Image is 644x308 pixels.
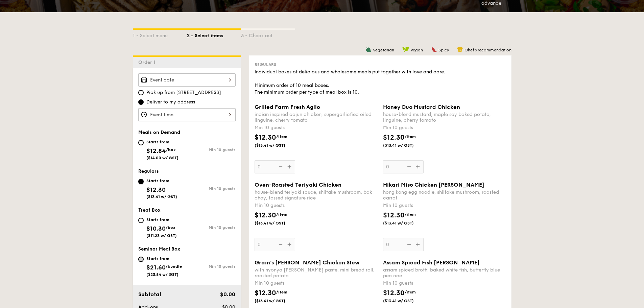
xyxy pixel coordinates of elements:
[138,140,144,145] input: Starts from$12.84/box($14.00 w/ GST)Min 10 guests
[410,48,423,52] span: Vegan
[138,129,180,135] span: Meals on Demand
[220,291,235,298] span: $0.00
[146,186,166,193] span: $12.30
[383,211,405,219] span: $12.30
[255,124,378,131] div: Min 10 guests
[255,280,378,287] div: Min 10 guests
[402,46,409,52] img: icon-vegan.f8ff3823.svg
[187,264,236,269] div: Min 10 guests
[138,60,158,65] span: Order 1
[255,259,359,266] span: Grain's [PERSON_NAME] Chicken Stew
[146,139,178,145] div: Starts from
[146,99,195,105] span: Deliver to my address
[138,179,144,184] input: Starts from$12.30($13.41 w/ GST)Min 10 guests
[255,202,378,209] div: Min 10 guests
[383,104,460,110] span: Honey Duo Mustard Chicken
[255,134,276,142] span: $12.30
[383,289,405,297] span: $12.30
[383,182,484,188] span: Hikari Miso Chicken [PERSON_NAME]
[383,202,506,209] div: Min 10 guests
[464,48,511,52] span: Chef's recommendation
[276,134,287,139] span: /item
[405,134,416,139] span: /item
[383,134,405,142] span: $12.30
[146,217,177,222] div: Starts from
[365,46,372,52] img: icon-vegetarian.fe4039eb.svg
[383,189,506,201] div: hong kong egg noodle, shiitake mushroom, roasted carrot
[255,182,341,188] span: Oven-Roasted Teriyaki Chicken
[187,225,236,230] div: Min 10 guests
[431,46,437,52] img: icon-spicy.37a8142b.svg
[146,272,178,277] span: ($23.54 w/ GST)
[133,30,187,39] div: 1 - Select menu
[373,48,394,52] span: Vegetarian
[146,233,177,238] span: ($11.23 w/ GST)
[255,211,276,219] span: $12.30
[146,194,177,199] span: ($13.41 w/ GST)
[166,147,176,152] span: /box
[138,168,159,174] span: Regulars
[383,112,506,123] div: house-blend mustard, maple soy baked potato, linguine, cherry tomato
[438,48,449,52] span: Spicy
[383,124,506,131] div: Min 10 guests
[166,225,175,230] span: /box
[138,99,144,105] input: Deliver to my address
[383,280,506,287] div: Min 10 guests
[166,264,182,269] span: /bundle
[255,189,378,201] div: house-blend teriyaki sauce, shiitake mushroom, bok choy, tossed signature rice
[255,62,276,67] span: Regulars
[138,73,236,87] input: Event date
[276,212,287,217] span: /item
[241,30,295,39] div: 3 - Check out
[138,207,161,213] span: Treat Box
[138,291,161,298] span: Subtotal
[405,212,416,217] span: /item
[138,257,144,262] input: Starts from$21.60/bundle($23.54 w/ GST)Min 10 guests
[187,186,236,191] div: Min 10 guests
[255,112,378,123] div: indian inspired cajun chicken, supergarlicfied oiled linguine, cherry tomato
[255,69,506,96] div: Individual boxes of delicious and wholesome meals put together with love and care. Minimum order ...
[138,108,236,121] input: Event time
[405,290,416,294] span: /item
[255,289,276,297] span: $12.30
[276,290,287,294] span: /item
[146,225,166,232] span: $10.30
[146,178,177,184] div: Starts from
[383,220,429,226] span: ($13.41 w/ GST)
[383,259,480,266] span: Assam Spiced Fish [PERSON_NAME]
[255,104,320,110] span: Grilled Farm Fresh Aglio
[383,267,506,279] div: assam spiced broth, baked white fish, butterfly blue pea rice
[138,90,144,95] input: Pick up from [STREET_ADDRESS]
[146,256,182,261] div: Starts from
[146,147,166,155] span: $12.84
[255,143,301,148] span: ($13.41 w/ GST)
[146,156,178,160] span: ($14.00 w/ GST)
[383,298,429,304] span: ($13.41 w/ GST)
[383,143,429,148] span: ($13.41 w/ GST)
[138,218,144,223] input: Starts from$10.30/box($11.23 w/ GST)Min 10 guests
[187,147,236,152] div: Min 10 guests
[255,267,378,279] div: with nyonya [PERSON_NAME] paste, mini bread roll, roasted potato
[146,264,166,271] span: $21.60
[138,246,180,252] span: Seminar Meal Box
[146,89,221,96] span: Pick up from [STREET_ADDRESS]
[187,30,241,39] div: 2 - Select items
[255,298,301,304] span: ($13.41 w/ GST)
[255,220,301,226] span: ($13.41 w/ GST)
[457,46,463,52] img: icon-chef-hat.a58ddaea.svg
